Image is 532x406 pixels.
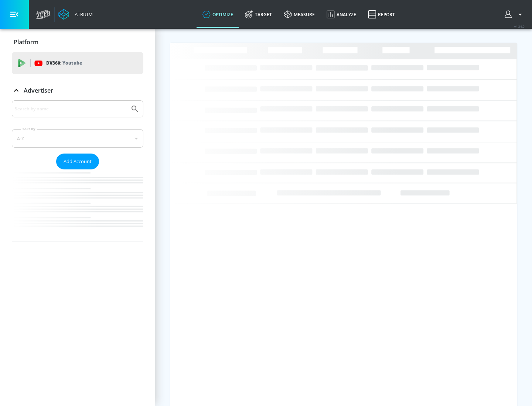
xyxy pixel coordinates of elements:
[12,169,143,241] nav: list of Advertiser
[72,11,93,18] div: Atrium
[24,86,53,94] p: Advertiser
[12,32,143,52] div: Platform
[46,59,82,67] p: DV360:
[56,154,99,169] button: Add Account
[321,1,362,28] a: Analyze
[239,1,278,28] a: Target
[62,59,82,67] p: Youtube
[197,1,239,28] a: optimize
[21,127,37,131] label: Sort By
[514,24,525,28] span: v 4.24.0
[12,129,143,148] div: A-Z
[12,52,143,74] div: DV360: Youtube
[15,104,127,114] input: Search by name
[12,100,143,241] div: Advertiser
[362,1,401,28] a: Report
[64,157,92,166] span: Add Account
[58,9,93,20] a: Atrium
[278,1,321,28] a: measure
[12,80,143,101] div: Advertiser
[14,38,38,46] p: Platform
